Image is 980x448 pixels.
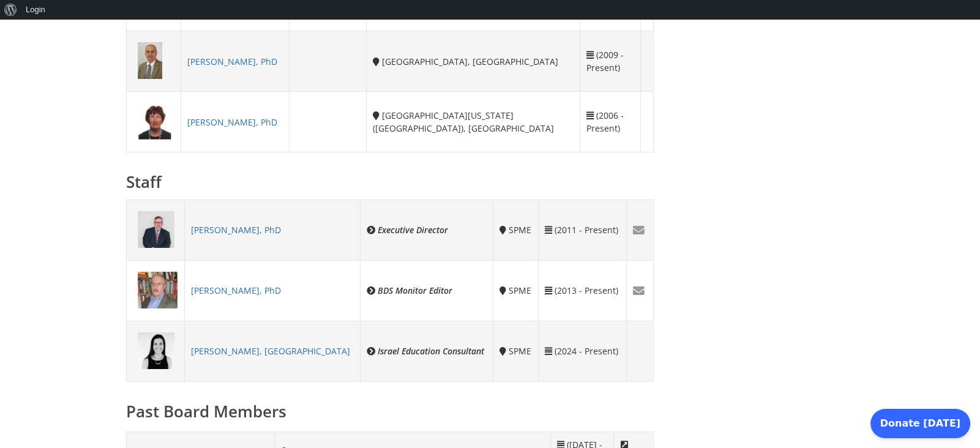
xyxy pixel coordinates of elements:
[499,223,532,236] div: SPME
[367,223,487,236] div: Executive Director
[126,171,654,193] h3: Staff
[499,345,532,357] div: SPME
[499,284,532,297] div: SPME
[191,285,281,296] a: [PERSON_NAME], PhD
[545,284,620,297] div: (2013 - Present)
[545,345,620,357] div: (2024 - Present)
[187,56,277,67] a: [PERSON_NAME], PhD
[187,116,277,128] a: [PERSON_NAME], PhD
[191,345,350,357] a: [PERSON_NAME], [GEOGRAPHIC_DATA]
[545,223,620,236] div: (2011 - Present)
[367,345,487,357] div: Israel Education Consultant
[586,48,634,74] div: (2009 - Present)
[138,103,171,140] img: 1344259283.png
[191,224,281,236] a: [PERSON_NAME], PhD
[367,284,487,297] div: BDS Monitor Editor
[138,211,174,248] img: 3235242806.jpg
[138,272,178,308] img: 3642614922.jpg
[586,109,634,135] div: (2006 - Present)
[373,55,574,68] div: [GEOGRAPHIC_DATA], [GEOGRAPHIC_DATA]
[138,42,162,79] img: 1401494538.jpg
[373,109,574,135] div: [GEOGRAPHIC_DATA][US_STATE] ([GEOGRAPHIC_DATA]), [GEOGRAPHIC_DATA]
[126,400,654,422] h3: Past Board Members
[138,332,174,369] img: 968826534.png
